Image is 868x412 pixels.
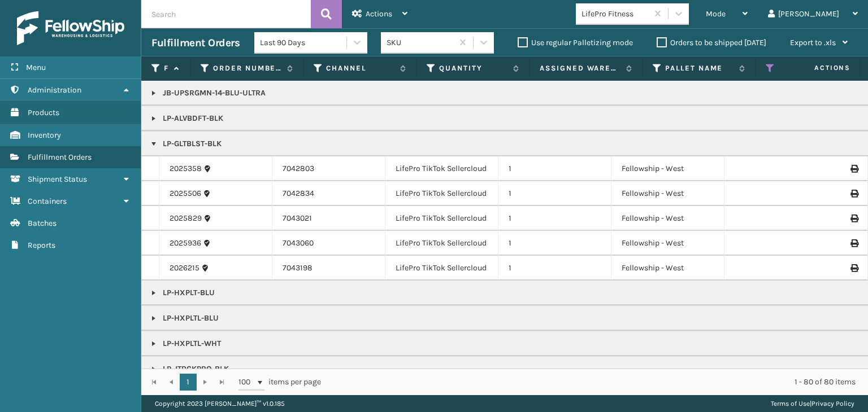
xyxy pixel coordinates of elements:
i: Print Label [850,214,857,222]
td: 7043021 [272,206,385,231]
a: Privacy Policy [811,400,854,407]
td: 7043060 [272,231,385,256]
span: Batches [28,218,57,228]
a: 2025358 [170,163,202,174]
a: 1 [180,374,197,391]
a: Terms of Use [771,400,810,407]
td: 7043198 [272,256,385,280]
label: Assigned Warehouse [540,63,620,73]
span: Menu [26,63,46,72]
td: Fellowship - West [611,231,724,256]
div: 1 - 80 of 80 items [337,376,856,388]
i: Print Label [850,165,857,173]
img: logo [17,11,124,45]
div: LifePro Fitness [581,8,649,20]
td: LifePro TikTok Sellercloud [385,181,498,206]
div: SKU [387,37,454,49]
a: 2025936 [170,238,201,249]
td: Fellowship - West [611,181,724,206]
span: Inventory [28,130,61,140]
label: Quantity [439,63,507,73]
i: Print Label [850,239,857,247]
label: Use regular Palletizing mode [518,38,633,47]
span: Administration [28,85,81,95]
td: Fellowship - West [611,256,724,280]
span: Mode [706,9,726,19]
span: 100 [238,376,255,388]
td: LifePro TikTok Sellercloud [385,156,498,181]
label: Orders to be shipped [DATE] [657,38,766,47]
i: Print Label [850,264,857,272]
td: 1 [498,256,611,280]
td: 7042834 [272,181,385,206]
span: Fulfillment Orders [28,152,92,162]
span: Actions [779,59,857,77]
span: Products [28,108,59,117]
a: 2026215 [170,262,199,274]
td: LifePro TikTok Sellercloud [385,231,498,256]
div: Last 90 Days [260,37,348,49]
label: Channel [326,63,394,73]
a: 2025506 [170,188,201,199]
label: Order Number [213,63,281,73]
td: 1 [498,156,611,181]
td: LifePro TikTok Sellercloud [385,256,498,280]
td: Fellowship - West [611,156,724,181]
td: 7042803 [272,156,385,181]
td: LifePro TikTok Sellercloud [385,206,498,231]
a: 2025829 [170,213,202,224]
label: Fulfillment Order Id [164,63,168,73]
span: Export to .xls [790,38,836,47]
td: 1 [498,231,611,256]
td: Fellowship - West [611,206,724,231]
div: | [771,395,854,412]
span: Actions [366,9,392,19]
span: Shipment Status [28,174,87,184]
label: Pallet Name [665,63,734,73]
h3: Fulfillment Orders [151,36,240,50]
span: Reports [28,240,55,250]
span: Containers [28,196,67,206]
span: items per page [238,374,321,391]
p: Copyright 2023 [PERSON_NAME]™ v 1.0.185 [155,395,285,412]
td: 1 [498,206,611,231]
td: 1 [498,181,611,206]
i: Print Label [850,190,857,198]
